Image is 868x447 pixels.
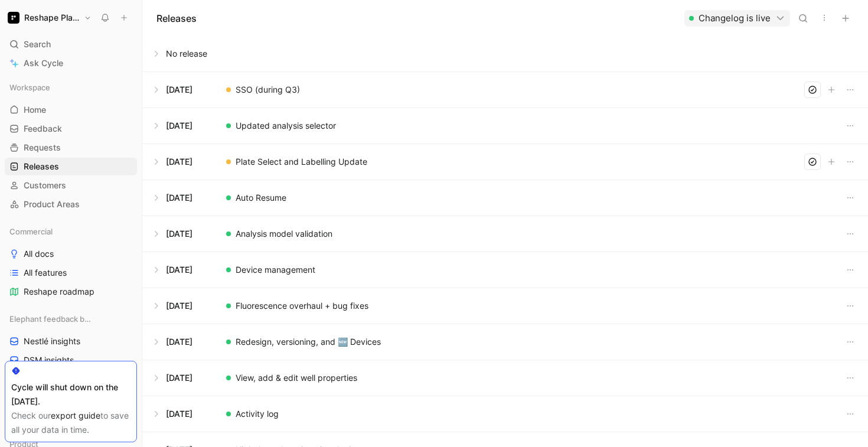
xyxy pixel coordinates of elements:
[5,332,137,350] a: Nestlé insights
[9,313,91,325] span: Elephant feedback boards
[8,12,19,24] img: Reshape Platform
[5,54,137,72] a: Ask Cycle
[5,79,137,96] div: Workspace
[5,139,137,156] a: Requests
[24,286,94,298] span: Reshape roadmap
[5,264,137,282] a: All features
[5,245,137,263] a: All docs
[5,177,137,194] a: Customers
[24,104,46,116] span: Home
[5,101,137,119] a: Home
[684,10,790,27] button: Changelog is live
[24,12,79,23] h1: Reshape Platform
[24,123,62,135] span: Feedback
[5,223,137,240] div: Commercial
[5,223,137,301] div: CommercialAll docsAll featuresReshape roadmap
[5,310,137,426] div: Elephant feedback boardsNestlé insightsDSM insightsUnilever insightsNovonesis insightsSyngenta in...
[24,180,66,191] span: Customers
[24,161,59,172] span: Releases
[24,248,54,260] span: All docs
[11,409,130,437] div: Check our to save all your data in time.
[24,335,80,347] span: Nestlé insights
[24,354,74,366] span: DSM insights
[5,195,137,213] a: Product Areas
[24,198,80,210] span: Product Areas
[5,351,137,369] a: DSM insights
[5,158,137,175] a: Releases
[51,410,100,420] a: export guide
[24,267,67,279] span: All features
[5,120,137,138] a: Feedback
[5,283,137,301] a: Reshape roadmap
[9,81,50,93] span: Workspace
[24,37,51,51] span: Search
[24,142,61,154] span: Requests
[5,9,94,26] button: Reshape PlatformReshape Platform
[9,226,53,237] span: Commercial
[11,380,130,409] div: Cycle will shut down on the [DATE].
[5,35,137,53] div: Search
[156,11,197,25] h1: Releases
[24,56,63,70] span: Ask Cycle
[5,310,137,328] div: Elephant feedback boards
